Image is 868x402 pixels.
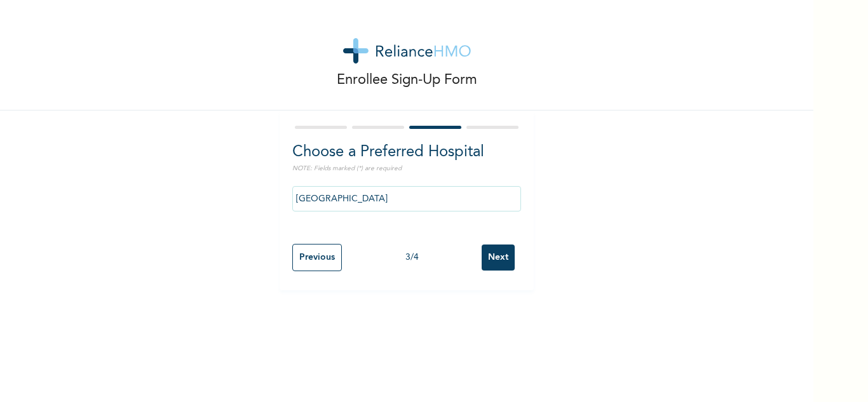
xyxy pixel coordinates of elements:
input: Next [482,245,515,271]
h2: Choose a Preferred Hospital [292,141,521,164]
input: Search by name, address or governorate [292,186,521,211]
p: NOTE: Fields marked (*) are required [292,164,521,173]
input: Previous [292,244,342,271]
p: Enrollee Sign-Up Form [337,70,477,91]
img: logo [343,38,471,64]
div: 3 / 4 [342,251,482,264]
